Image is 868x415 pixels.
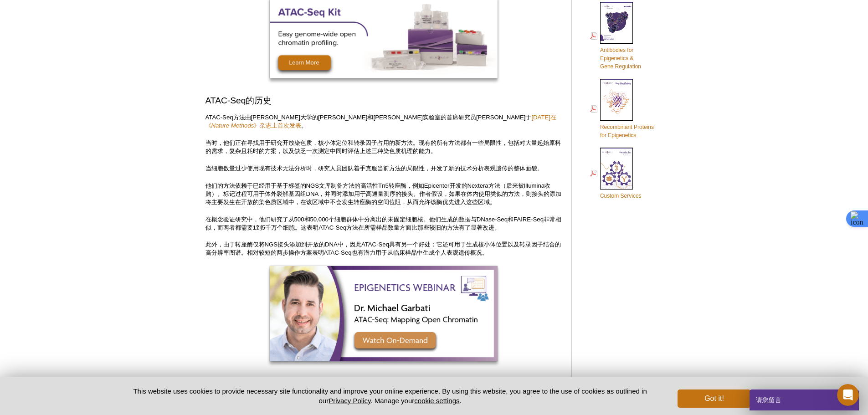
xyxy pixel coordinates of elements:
[205,139,562,155] p: 当时，他们正在寻找用于研究开放染色质，核小体定位和转录因子占用的新方法。现有的所有方法都有一些局限性，包括对大量起始原料的需求，复杂且耗时的方案，以及缺乏一次测定中同时评估上述三种染色质机理的能力。
[600,47,641,70] span: Antibodies for Epigenetics & Gene Regulation
[205,164,562,173] p: 当细胞数量过少使用现有技术无法分析时，研究人员团队着手克服当前方法的局限性，开发了新的技术分析表观遗传的整体面貌。
[414,397,459,405] button: cookie settings
[600,193,642,199] span: Custom Services
[270,266,498,361] img: Free ATAC-Seq Webinar
[205,94,562,107] h2: ATAC-Seq的历史
[837,384,859,406] iframe: Intercom live chat
[600,148,633,190] img: Custom_Services_cover
[755,389,781,410] span: 请您留言
[211,122,254,129] em: Nature Methods
[600,2,633,44] img: Abs_epi_2015_cover_web_70x200
[600,79,633,121] img: Rec_prots_140604_cover_web_70x200
[678,389,750,408] button: Got it!
[590,78,654,140] a: Recombinant Proteinsfor Epigenetics
[329,397,370,405] a: Privacy Policy
[590,1,641,72] a: Antibodies forEpigenetics &Gene Regulation
[205,182,562,206] p: 他们的方法依赖于已经用于基于标签的NGS文库制备方法的高活性Tn5转座酶，例如Epicenter开发的Nextera方法（后来被Illumina收购）。标记过程可用于体外裂解基因组DNA，并同时...
[205,113,562,130] p: ATAC-Seq方法由[PERSON_NAME]大学的[PERSON_NAME]和[PERSON_NAME]实验室的首席研究员[PERSON_NAME]于 。
[590,147,642,201] a: Custom Services
[600,124,654,138] span: Recombinant Proteins for Epigenetics
[205,241,562,257] p: 此外，由于转座酶仅将NGS接头添加到开放的DNA中，因此ATAC-Seq具有另一个好处：它还可用于生成核小体位置以及转录因子结合的高分辨率图谱。相对较短的两步操作方案表明ATAC-Seq也有潜力...
[118,386,663,405] p: This website uses cookies to provide necessary site functionality and improve your online experie...
[205,215,562,232] p: 在概念验证研究中，他们研究了从500和50,000个细胞群体中分离出的未固定细胞核。他们生成的数据与DNase-Seq和FAIRE-Seq非常相似，而两者都需要1到5千万个细胞。这表明ATAC-...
